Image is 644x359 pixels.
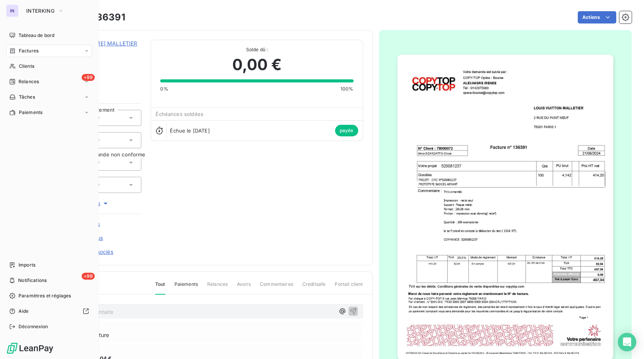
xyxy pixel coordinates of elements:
a: +99Relances [6,75,92,88]
span: I78000072 [60,49,141,55]
span: Paramètres et réglages [18,292,71,299]
a: [PERSON_NAME] MALLETIER [60,40,137,47]
span: Échue le [DATE] [170,127,210,134]
span: payée [335,125,358,136]
img: Logo LeanPay [6,342,54,354]
a: Tâches [6,91,92,103]
div: IN [6,5,18,17]
span: INTERKING [26,8,55,14]
span: Déconnexion [18,323,48,330]
span: Factures [19,47,39,54]
span: Paiements [19,109,42,116]
div: Open Intercom Messenger [618,333,636,351]
span: Tâches [19,94,35,101]
span: 0,00 € [232,53,282,76]
a: Paramètres et réglages [6,290,92,302]
a: Imports [6,259,92,271]
span: Commentaires [260,281,293,294]
span: Clients [19,63,34,70]
span: +99 [82,74,95,81]
span: Notifications [18,277,47,284]
span: +99 [82,273,95,280]
span: Tableau de bord [18,32,54,39]
span: 0% [160,86,168,92]
span: Creditsafe [302,281,326,294]
span: Relances [18,78,39,85]
span: Imports [18,262,35,268]
a: Tableau de bord [6,29,92,42]
span: Paiements [174,281,198,294]
a: Clients [6,60,92,72]
a: Paiements [6,106,92,119]
span: Aide [18,308,29,315]
a: Aide [6,305,92,317]
span: Solde dû : [160,46,353,53]
a: Factures [6,45,92,57]
span: Échéances soldées [156,111,203,117]
span: 100% [340,86,354,92]
button: Actions [578,11,616,23]
span: Avoirs [237,281,251,294]
span: Tout [155,281,165,295]
span: Portail client [335,281,363,294]
span: Relances [207,281,228,294]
